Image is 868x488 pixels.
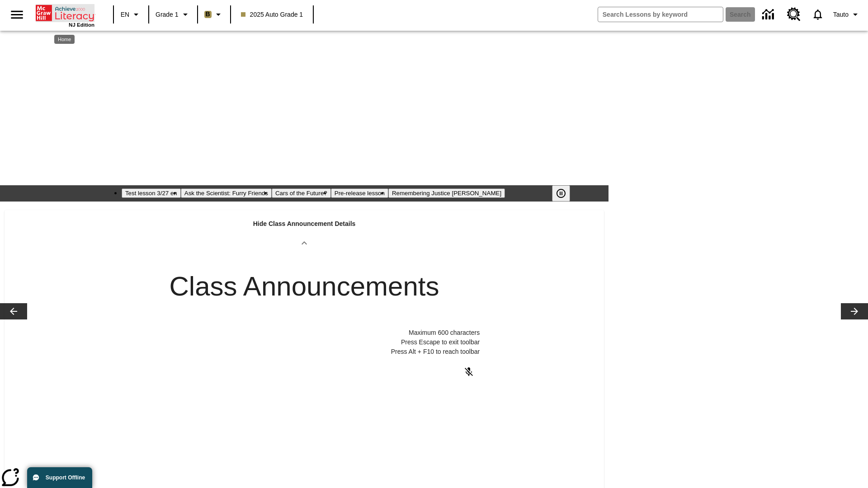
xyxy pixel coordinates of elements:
[54,35,75,44] div: Home
[458,361,480,383] button: Click to activate and allow voice recognition
[156,10,179,19] span: Grade 1
[241,10,303,19] span: 2025 Auto Grade 1
[181,188,272,198] button: Slide 2 Ask the Scientist: Furry Friends
[36,4,94,22] a: Home
[830,6,864,23] button: Profile/Settings
[129,338,480,347] p: Press Escape to exit toolbar
[331,188,388,198] button: Slide 4 Pre-release lesson
[117,6,146,23] button: Language: EN, Select a language
[272,188,331,198] button: Slide 3 Cars of the Future?
[152,6,194,23] button: Grade: Grade 1, Select a grade
[5,210,604,249] div: Hide Class Announcement Details
[757,2,782,27] a: Data Center
[46,474,85,481] span: Support Offline
[121,10,129,19] span: EN
[4,7,132,23] p: Class Announcements attachment at [DATE] 11:49:14 PM
[4,1,30,28] button: Open side menu
[69,22,94,28] span: NJ Edition
[388,188,505,198] button: Slide 5 Remembering Justice O'Connor
[36,3,94,28] div: Home
[552,185,570,202] button: Pause
[122,188,181,198] button: Slide 1 Test lesson 3/27 en
[169,270,439,303] h2: Class Announcements
[598,7,723,22] input: search field
[27,467,92,488] button: Support Offline
[841,303,868,319] button: Lesson carousel, Next
[4,7,132,23] body: Maximum 600 characters Press Escape to exit toolbar Press Alt + F10 to reach toolbar
[552,185,579,202] div: Pause
[201,6,227,23] button: Boost Class color is light brown. Change class color
[833,10,849,19] span: Tauto
[206,9,210,20] span: B
[129,328,480,338] p: Maximum 600 characters
[253,219,356,229] p: Hide Class Announcement Details
[129,347,480,357] p: Press Alt + F10 to reach toolbar
[782,2,806,27] a: Resource Center, Will open in new tab
[806,3,830,26] a: Notifications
